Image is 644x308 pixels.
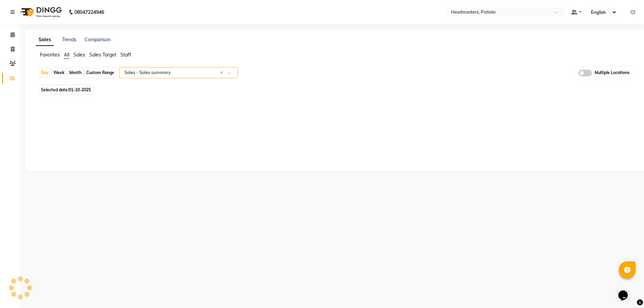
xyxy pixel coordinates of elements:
[52,68,66,77] div: Week
[62,37,76,43] a: Trends
[89,52,116,58] span: Sales Target
[595,70,629,76] span: Multiple Locations
[17,3,64,22] img: logo
[85,68,116,77] div: Custom Range
[73,52,85,58] span: Sales
[69,87,91,92] span: 01-10-2025
[68,68,83,77] div: Month
[39,68,50,77] div: Day
[36,34,54,46] a: Sales
[64,52,69,58] span: All
[220,69,225,76] span: Clear all
[74,3,104,22] b: 08047224946
[120,52,131,58] span: Staff
[85,37,111,43] a: Comparison
[40,52,60,58] span: Favorites
[616,281,637,301] iframe: chat widget
[39,86,93,94] span: Selected date:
